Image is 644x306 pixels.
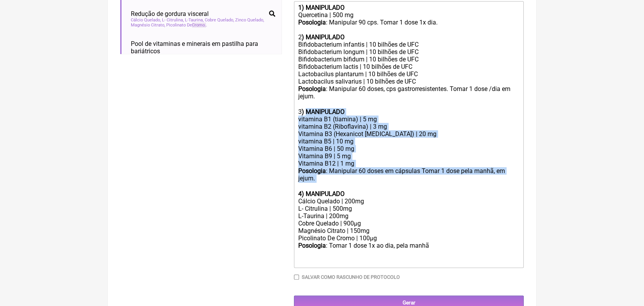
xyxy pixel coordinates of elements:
[192,23,206,28] span: Cromo
[302,274,400,280] label: Salvar como rascunho de Protocolo
[298,167,326,175] strong: Posologia
[131,23,165,28] span: Magnésio Citrato
[235,17,264,23] span: Zinco Quelado
[298,123,519,130] div: vitamina B2 (Riboflavina) | 3 mg
[302,33,345,41] strong: ) MANIPULADO
[298,85,519,108] div: : Manipular 60 doses, cps gastrorresistentes. Tomar 1 dose /dia em jejum. ㅤ
[298,234,519,242] div: Picolinato De Cromo | 100µg
[298,70,519,78] div: Lactobacilus plantarum | 10 bilhões de UFC
[298,152,519,160] div: Vitamina B9 | 5 mg
[298,198,519,205] div: Cálcio Quelado | 200mg
[298,212,519,220] div: L-Taurina | 200mg
[298,242,326,249] strong: Posologia
[131,17,161,23] span: Cálcio Quelado
[298,242,519,257] div: : Tomar 1 dose 1x ao dia, pela manhã ㅤ
[298,78,519,85] div: Lactobacilus salivarius | 10 bilhões de UFC
[205,17,234,23] span: Cobre Quelado
[298,145,519,152] div: Vitamina B6 | 50 mg
[298,167,519,190] div: : Manipular 60 doses em cápsulas Tomar 1 dose pela manhã, em jejum. ㅤ
[302,108,345,115] strong: ) MANIPULADO
[298,19,519,33] div: : Manipular 90 cps. Tomar 1 dose 1x dia.
[298,220,519,227] div: Cobre Quelado | 900µg
[298,160,519,167] div: Vitamina B12 | 1 mg
[298,11,519,19] div: Quercetina | 500 mg
[298,130,519,138] div: Vitamina B3 (Hexanicot [MEDICAL_DATA]) | 20 mg
[298,205,519,212] div: L- Citrulina | 500mg
[298,4,345,11] strong: 1) MANIPULADO
[298,48,519,56] div: Bifidobacterium longum | 10 bilhões de UFC
[298,85,326,93] strong: Posologia
[298,41,519,48] div: Bifidobacterium infantis | 10 bilhões de UFC
[131,40,275,55] span: Pool de vitaminas e minerais em pastilha para bariátricos
[298,19,326,26] strong: Posologia
[298,63,519,70] div: Bifidobacterium lactis | 10 bilhões de UFC
[298,115,519,123] div: vitamina B1 (tiamina) | 5 mg
[298,190,345,198] strong: 4) MANIPULADO
[298,108,519,115] div: 3
[298,33,519,41] div: 2
[298,227,519,234] div: Magnésio Citrato | 150mg
[131,10,209,17] span: Redução de gordura visceral
[162,17,184,23] span: L- Citrulina
[185,17,204,23] span: L-Taurina
[166,23,207,28] span: Picolinato De
[298,138,519,145] div: vitamina B5 | 10 mg
[298,56,519,63] div: Bifidobacterium bifidum | 10 bilhões de UFC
